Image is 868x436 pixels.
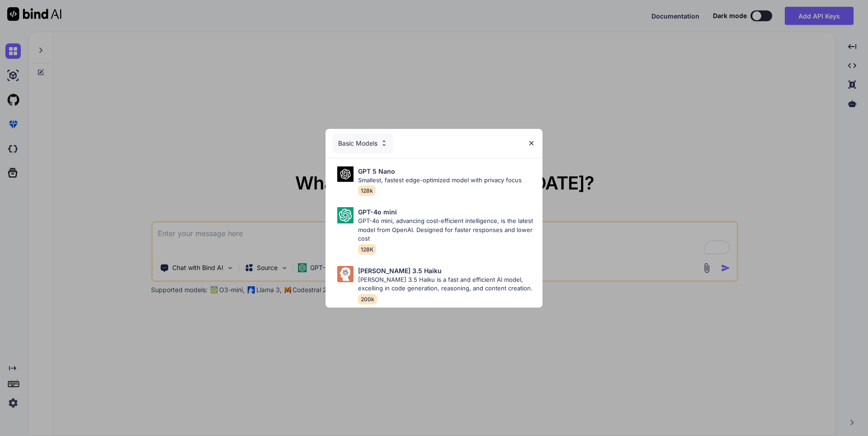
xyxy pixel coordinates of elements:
[358,266,442,275] p: [PERSON_NAME] 3.5 Haiku
[358,275,535,293] p: [PERSON_NAME] 3.5 Haiku is a fast and efficient AI model, excelling in code generation, reasoning...
[333,133,393,153] div: Basic Models
[358,207,397,217] p: GPT-4o mini
[358,176,522,185] p: Smallest, fastest edge-optimized model with privacy focus
[358,244,376,255] span: 128K
[358,185,376,196] span: 128k
[337,207,354,223] img: Pick Models
[337,166,354,182] img: Pick Models
[337,266,354,282] img: Pick Models
[358,217,535,243] p: GPT-4o mini, advancing cost-efficient intelligence, is the latest model from OpenAI. Designed for...
[358,294,377,304] span: 200k
[380,139,388,147] img: Pick Models
[358,166,395,176] p: GPT 5 Nano
[528,139,535,147] img: close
